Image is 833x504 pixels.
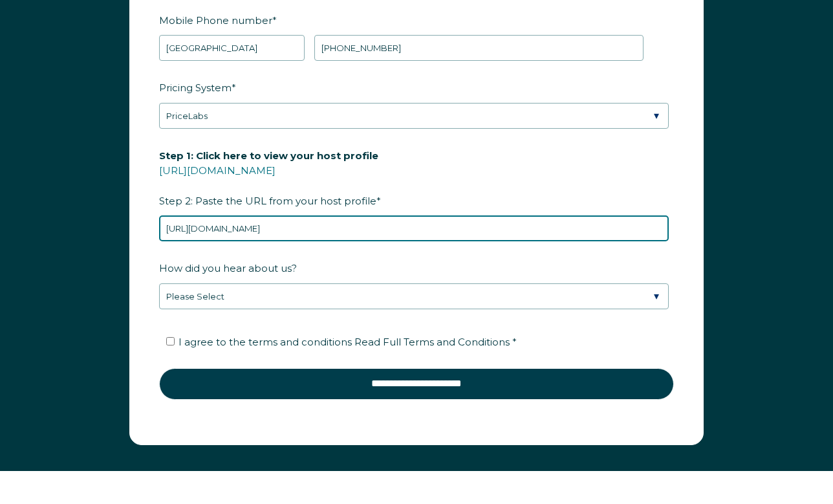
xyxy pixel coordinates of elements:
a: [URL][DOMAIN_NAME] [159,164,276,177]
span: Pricing System [159,78,232,98]
span: Step 2: Paste the URL from your host profile [159,146,378,211]
input: I agree to the terms and conditions Read Full Terms and Conditions * [166,337,175,345]
span: How did you hear about us? [159,258,297,278]
span: Step 1: Click here to view your host profile [159,146,378,166]
input: airbnb.com/users/show/12345 [159,215,669,241]
span: Mobile Phone number [159,10,272,30]
a: Read Full Terms and Conditions [352,336,512,348]
span: I agree to the terms and conditions [178,336,517,348]
span: Read Full Terms and Conditions [354,336,510,348]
